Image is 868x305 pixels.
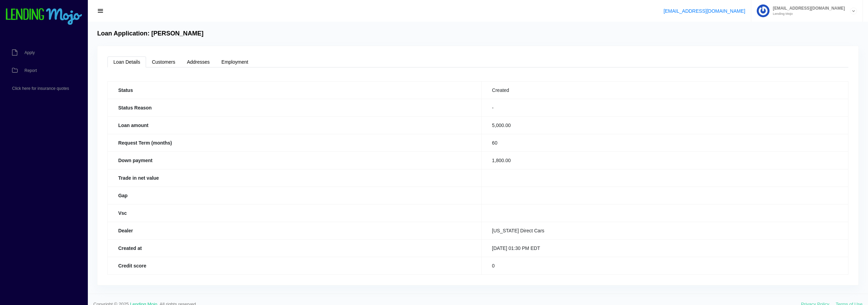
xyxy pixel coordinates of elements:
a: [EMAIL_ADDRESS][DOMAIN_NAME] [663,8,745,14]
th: Status Reason [108,99,482,116]
a: Loan Details [107,56,146,67]
h4: Loan Application: [PERSON_NAME] [97,30,204,38]
th: Created at [108,239,482,257]
img: Profile image [757,4,769,17]
span: [EMAIL_ADDRESS][DOMAIN_NAME] [769,6,845,10]
td: 1,800.00 [482,151,848,169]
th: Request Term (months) [108,134,482,151]
a: Customers [146,56,181,67]
span: Click here for insurance quotes [12,86,69,91]
th: Gap [108,187,482,204]
th: Credit score [108,257,482,274]
td: [US_STATE] Direct Cars [482,222,848,239]
a: Employment [216,56,254,67]
th: Trade in net value [108,169,482,187]
img: logo-small.png [5,8,83,25]
a: Addresses [181,56,216,67]
small: Lending Mojo [769,12,845,15]
th: Dealer [108,222,482,239]
th: Vsc [108,204,482,222]
span: Apply [24,51,35,55]
th: Status [108,81,482,99]
span: Report [24,69,37,73]
td: [DATE] 01:30 PM EDT [482,239,848,257]
th: Loan amount [108,116,482,134]
td: - [482,99,848,116]
td: Created [482,81,848,99]
th: Down payment [108,151,482,169]
td: 60 [482,134,848,151]
td: 5,000.00 [482,116,848,134]
td: 0 [482,257,848,274]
